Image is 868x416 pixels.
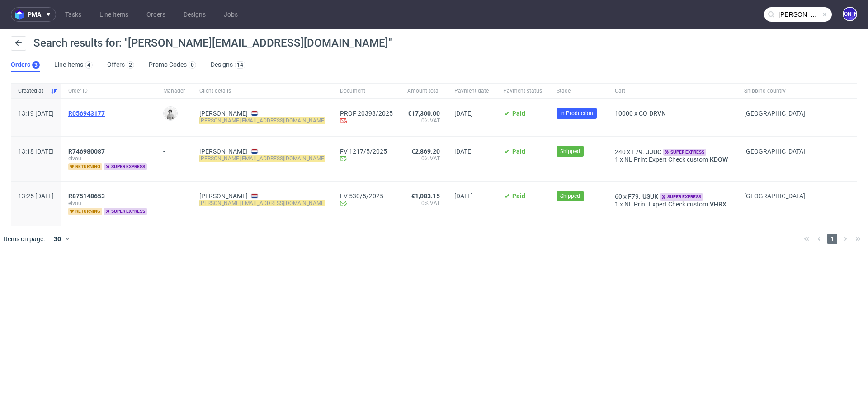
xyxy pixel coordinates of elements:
a: Line Items4 [54,58,93,72]
span: pma [28,11,41,18]
span: Paid [512,192,525,200]
a: [PERSON_NAME] [199,148,248,155]
span: returning [68,208,102,215]
a: R056943177 [68,110,107,117]
span: 10000 [615,110,633,117]
span: In Production [560,109,593,117]
span: Shipped [560,147,580,155]
span: 13:19 [DATE] [18,110,54,117]
span: Order ID [68,87,149,95]
span: R875148653 [68,192,105,200]
span: [GEOGRAPHIC_DATA] [744,148,805,155]
a: R746980087 [68,148,107,155]
span: Client details [199,87,325,95]
span: elvou [68,200,149,207]
span: Stage [557,87,600,95]
span: super express [104,208,147,215]
a: PROF 20398/2025 [340,110,393,117]
span: super express [104,163,147,170]
span: R746980087 [68,148,105,155]
a: FV 1217/5/2025 [340,148,393,155]
span: 13:18 [DATE] [18,148,54,155]
span: 0% VAT [407,155,440,162]
span: 0% VAT [407,117,440,124]
span: F79. [632,148,644,155]
a: Line Items [94,7,134,22]
div: x [615,110,730,117]
span: super express [660,193,703,201]
div: x [615,156,730,163]
span: super express [663,149,706,156]
span: [DATE] [454,148,473,155]
span: R056943177 [68,110,105,117]
span: €2,869.20 [411,148,440,155]
div: 30 [48,233,65,245]
a: Jobs [218,7,243,22]
span: 240 [615,148,626,155]
mark: [PERSON_NAME][EMAIL_ADDRESS][DOMAIN_NAME] [199,155,325,162]
a: Offers2 [107,58,134,72]
figcaption: [PERSON_NAME] [844,8,856,20]
a: FV 530/5/2025 [340,192,393,200]
a: Promo Codes0 [149,58,196,72]
div: 4 [87,62,90,68]
a: Orders [141,7,171,22]
span: Paid [512,148,525,155]
span: [DATE] [454,110,473,117]
div: - [163,189,185,200]
a: Designs [178,7,211,22]
a: DRVN [647,110,668,117]
span: Payment status [503,87,542,95]
span: [GEOGRAPHIC_DATA] [744,110,805,117]
span: Items on page: [4,234,45,243]
a: Tasks [60,7,87,22]
a: Orders3 [11,58,40,72]
div: 3 [34,62,38,68]
a: VHRX [708,201,728,208]
span: Document [340,87,393,95]
div: x [615,201,730,208]
a: [PERSON_NAME] [199,110,248,117]
span: Cart [615,87,730,95]
span: Paid [512,110,525,117]
span: €17,300.00 [408,110,440,117]
span: [GEOGRAPHIC_DATA] [744,192,805,200]
span: 60 [615,193,622,200]
span: 13:25 [DATE] [18,192,54,200]
div: x [615,192,730,201]
span: Shipped [560,192,580,200]
div: 2 [129,62,132,68]
span: elvou [68,155,149,162]
a: USUK [641,193,660,200]
a: KDOW [708,156,730,163]
a: R875148653 [68,192,107,200]
a: JJUC [644,148,663,155]
mark: [PERSON_NAME][EMAIL_ADDRESS][DOMAIN_NAME] [199,117,325,124]
span: Payment date [454,87,489,95]
div: - [163,144,185,155]
span: F79. [628,193,641,200]
div: 0 [191,62,194,68]
span: 0% VAT [407,200,440,207]
span: 1 [615,156,618,163]
mark: [PERSON_NAME][EMAIL_ADDRESS][DOMAIN_NAME] [199,200,325,206]
span: 1 [615,201,618,208]
span: NL Print Expert Check custom [624,156,708,163]
span: Created at [18,87,47,95]
span: Manager [163,87,185,95]
div: x [615,148,730,156]
button: pma [11,7,56,22]
span: Search results for: "[PERSON_NAME][EMAIL_ADDRESS][DOMAIN_NAME]" [33,37,392,49]
a: [PERSON_NAME] [199,192,248,200]
span: 1 [827,234,837,244]
span: NL Print Expert Check custom [624,201,708,208]
div: 14 [237,62,243,68]
a: Designs14 [211,58,245,72]
span: CO [639,110,647,117]
img: logo [15,9,28,20]
span: [DATE] [454,192,473,200]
